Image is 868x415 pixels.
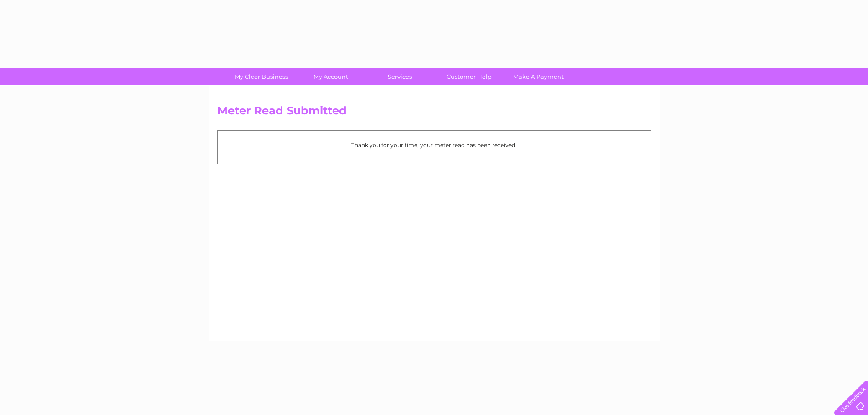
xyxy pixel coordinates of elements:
[224,68,299,85] a: My Clear Business
[222,141,646,149] p: Thank you for your time, your meter read has been received.
[431,68,507,85] a: Customer Help
[217,104,651,122] h2: Meter Read Submitted
[501,68,576,85] a: Make A Payment
[362,68,437,85] a: Services
[293,68,368,85] a: My Account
